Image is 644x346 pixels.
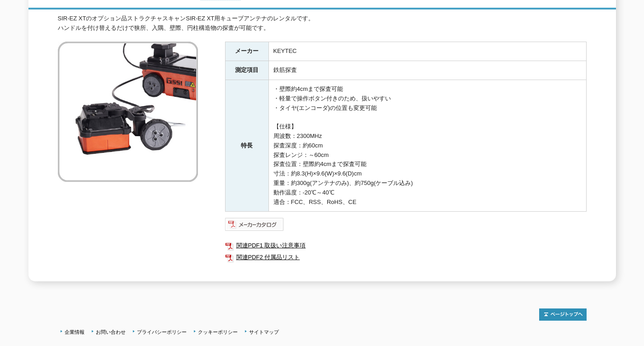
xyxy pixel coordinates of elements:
img: ストラクチャスキャンSIR-EZ XT用キューブアンテナ - [58,42,198,182]
a: 企業情報 [65,329,85,335]
th: メーカー [225,42,268,61]
a: プライバシーポリシー [137,329,187,335]
a: クッキーポリシー [198,329,238,335]
td: 鉄筋探査 [268,61,586,80]
th: 測定項目 [225,61,268,80]
a: 関連PDF2 付属品リスト [225,251,587,263]
img: トップページへ [539,308,587,321]
img: メーカーカタログ [225,217,284,232]
a: お問い合わせ [96,329,126,335]
a: 関連PDF1 取扱い注意事項 [225,240,587,251]
th: 特長 [225,80,268,212]
td: KEYTEC [268,42,586,61]
a: メーカーカタログ [225,223,284,230]
td: ・壁際約4cmまで探査可能 ・軽量で操作ボタン付きのため、扱いやすい ・タイヤ(エンコーダ)の位置も変更可能 【仕様】 周波数：2300MHz 探査深度：約60cm 探査レンジ：～60cm 探査... [268,80,586,212]
div: SIR-EZ XTのオプション品ストラクチャスキャンSIR-EZ XT用キューブアンテナのレンタルです。 ハンドルを付け替えるだけで狭所、入隅、壁際、円柱構造物の探査が可能です。 [58,14,587,33]
a: サイトマップ [249,329,279,335]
